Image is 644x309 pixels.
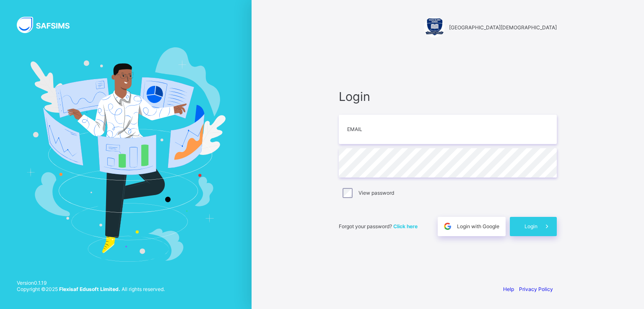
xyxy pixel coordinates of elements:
[59,286,120,292] strong: Flexisaf Edusoft Limited.
[339,223,418,229] span: Forgot your password?
[17,280,165,286] span: Version 0.1.19
[358,190,394,196] label: View password
[449,24,557,31] span: [GEOGRAPHIC_DATA][DEMOGRAPHIC_DATA]
[393,223,418,229] a: Click here
[26,47,226,262] img: Hero Image
[17,286,165,292] span: Copyright © 2025 All rights reserved.
[17,17,80,33] img: SAFSIMS Logo
[519,286,553,292] a: Privacy Policy
[443,221,452,231] img: google.396cfc9801f0270233282035f929180a.svg
[457,223,499,229] span: Login with Google
[339,89,557,104] span: Login
[525,223,538,229] span: Login
[503,286,514,292] a: Help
